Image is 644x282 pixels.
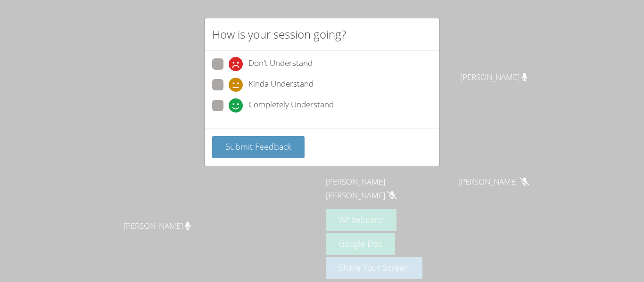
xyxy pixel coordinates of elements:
span: Submit Feedback [225,141,291,152]
span: Completely Understand [248,98,334,113]
button: Submit Feedback [212,136,305,158]
h2: How is your session going? [212,26,346,43]
span: Don't Understand [248,57,313,71]
span: Kinda Understand [248,78,314,92]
